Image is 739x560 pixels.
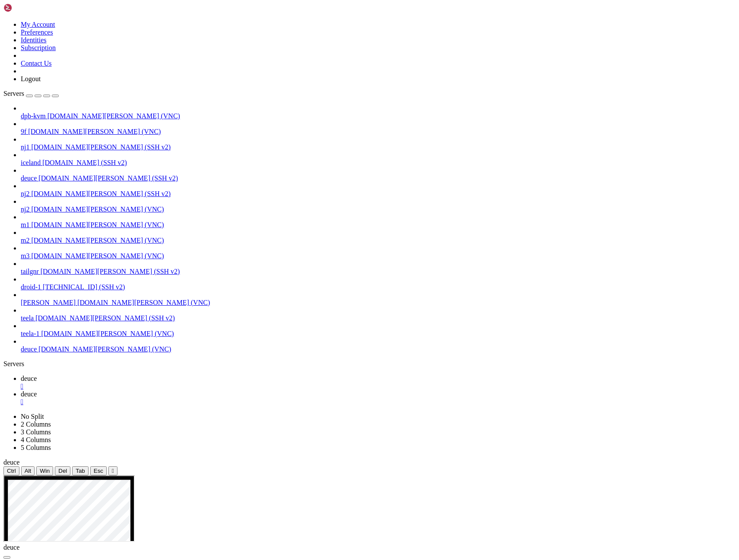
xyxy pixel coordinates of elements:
[21,345,37,353] span: deuce
[31,252,164,259] span: [DOMAIN_NAME][PERSON_NAME] (VNC)
[189,159,245,169] span: [DOMAIN_NAME]
[21,268,736,275] a: tailgnr [DOMAIN_NAME][PERSON_NAME] (SSH v2)
[58,468,67,474] span: Del
[21,330,736,338] a: teela-1 [DOMAIN_NAME][PERSON_NAME] (VNC)
[35,314,175,322] span: [DOMAIN_NAME][PERSON_NAME] (SSH v2)
[77,299,210,306] span: [DOMAIN_NAME][PERSON_NAME] (VNC)
[31,190,171,197] span: [DOMAIN_NAME][PERSON_NAME] (SSH v2)
[112,468,114,474] div: 
[21,330,40,337] span: teela-1
[21,221,29,228] span: m1
[25,468,32,474] span: Alt
[21,322,736,338] li: teela-1 [DOMAIN_NAME][PERSON_NAME] (VNC)
[3,180,29,190] span: dpb@r8
[21,314,34,322] span: teela
[189,97,228,107] span: Templates
[21,75,41,82] a: Logout
[21,206,29,213] span: nj2
[3,128,627,138] x-row: -rw-r--r-- 1 dpb dpb 46388418 [DATE] 17:07
[3,200,627,211] x-row: : $ git clone
[3,107,627,117] x-row: drwxr-xr-x 2 dpb dpb 4096 [DATE] 12:46
[3,169,627,180] x-row: drwxr-xr-x 5 dpb dpb 4096 [DATE] 10:18
[189,108,215,117] span: Videos
[21,252,736,260] a: m3 [DOMAIN_NAME][PERSON_NAME] (VNC)
[34,201,64,210] span: ~/build
[189,128,297,138] span: dot.emacs-08062025.tar.gz
[3,190,627,200] x-row: : $ cd build
[21,283,736,291] a: droid-1 [TECHNICAL_ID] (SSH v2)
[189,76,224,86] span: Pictures
[31,221,164,228] span: [DOMAIN_NAME][PERSON_NAME] (VNC)
[3,14,29,24] span: dpb@r8
[21,159,736,167] a: iceland [DOMAIN_NAME] (SSH v2)
[38,345,171,353] span: [DOMAIN_NAME][PERSON_NAME] (VNC)
[21,436,51,443] a: 4 Columns
[72,466,89,475] button: Tab
[3,66,627,76] x-row: drwxr-xr-x 2 dpb dpb 4096 [DATE] 12:46
[3,90,24,97] span: Servers
[21,237,736,244] a: m2 [DOMAIN_NAME][PERSON_NAME] (VNC)
[189,56,228,65] span: Downloads
[21,390,37,398] span: deuce
[3,14,627,24] x-row: : $ ls -l
[3,360,736,368] div: Servers
[3,544,19,551] span: deuce
[21,237,29,244] span: m2
[21,198,736,213] li: nj2 [DOMAIN_NAME][PERSON_NAME] (VNC)
[41,268,180,275] span: [DOMAIN_NAME][PERSON_NAME] (SSH v2)
[21,314,736,322] a: teela [DOMAIN_NAME][PERSON_NAME] (SSH v2)
[3,459,19,466] span: deuce
[21,268,39,275] span: tailgnr
[3,138,627,149] x-row: -[PERSON_NAME]-r-- 1 dpb dpb 5637 [DATE] 10:31 errorLogfile.log
[3,35,627,45] x-row: drwxr-xr-x 2 dpb dpb 4096 [DATE] 12:46
[40,468,50,474] span: Win
[3,24,627,35] x-row: total 647688
[21,275,736,291] li: droid-1 [TECHNICAL_ID] (SSH v2)
[21,260,736,275] li: tailgnr [DOMAIN_NAME][PERSON_NAME] (SSH v2)
[94,468,103,474] span: Esc
[76,468,85,474] span: Tab
[21,120,736,136] li: 9f [DOMAIN_NAME][PERSON_NAME] (VNC)
[21,44,56,51] a: Subscription
[41,330,174,337] span: [DOMAIN_NAME][PERSON_NAME] (VNC)
[21,421,51,428] a: 2 Columns
[34,14,38,24] span: ~
[189,66,211,76] span: Music
[21,21,55,28] a: My Account
[21,291,736,307] li: [PERSON_NAME] [DOMAIN_NAME][PERSON_NAME] (VNC)
[3,86,627,97] x-row: drwxr-xr-x 2 dpb dpb 4096 [DATE] 12:46
[21,398,736,406] a: 
[21,190,736,198] a: nj2 [DOMAIN_NAME][PERSON_NAME] (SSH v2)
[21,221,736,229] a: m1 [DOMAIN_NAME][PERSON_NAME] (VNC)
[189,87,215,96] span: Public
[55,466,70,475] button: Del
[3,76,627,86] x-row: drwxr-xr-x 2 dpb dpb 4096 [DATE] 12:46
[21,174,37,182] span: deuce
[21,375,736,390] a: deuce
[42,159,127,166] span: [DOMAIN_NAME] (SSH v2)
[3,3,627,14] x-row: : $ distrobox enter r8 --root
[21,182,736,198] li: nj2 [DOMAIN_NAME][PERSON_NAME] (SSH v2)
[21,112,46,120] span: dpb-kvm
[21,252,29,259] span: m3
[21,375,37,382] span: deuce
[21,174,736,182] a: deuce [DOMAIN_NAME][PERSON_NAME] (SSH v2)
[189,35,219,44] span: Desktop
[21,206,736,213] a: nj2 [DOMAIN_NAME][PERSON_NAME] (VNC)
[21,112,736,120] a: dpb-kvm [DOMAIN_NAME][PERSON_NAME] (VNC)
[21,428,51,436] a: 3 Columns
[3,97,627,107] x-row: drwxr-xr-x 2 dpb dpb 4096 [DATE] 12:46
[3,45,627,55] x-row: drwxr-xr-x 2 dpb dpb 4096 [DATE] 12:46
[3,3,53,12] img: Shellngn
[3,90,59,97] a: Servers
[21,167,736,182] li: deuce [DOMAIN_NAME][PERSON_NAME] (SSH v2)
[3,190,29,200] span: dpb@r8
[21,143,29,151] span: nj1
[90,466,107,475] button: Esc
[21,345,736,353] a: deuce [DOMAIN_NAME][PERSON_NAME] (VNC)
[48,112,180,120] span: [DOMAIN_NAME][PERSON_NAME] (VNC)
[31,237,164,244] span: [DOMAIN_NAME][PERSON_NAME] (VNC)
[108,466,117,475] button: 
[21,383,736,390] a: 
